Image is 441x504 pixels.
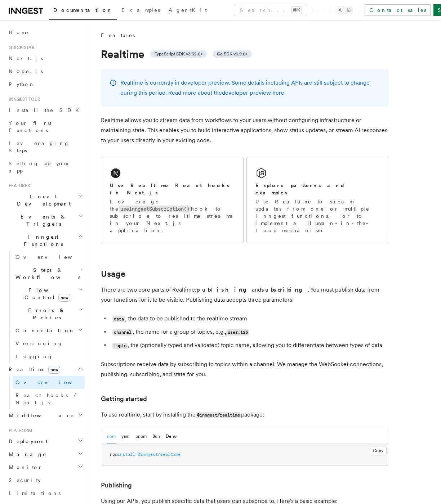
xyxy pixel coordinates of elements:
[119,206,191,212] code: useInngestSubscription()
[13,350,85,363] a: Logging
[9,477,41,483] span: Security
[13,327,75,334] span: Cancellation
[246,157,389,243] a: Explore patterns and examplesUse Realtime to stream updates from one or multiple Inngest function...
[101,394,147,404] a: Getting started
[15,254,90,260] span: Overview
[196,286,252,293] strong: publishing
[6,45,37,50] span: Quick start
[13,266,80,281] span: Steps & Workflows
[6,428,32,433] span: Platform
[291,6,302,14] kbd: ⌘K
[112,329,133,336] code: channel
[164,2,211,19] a: AgentKit
[101,48,389,60] h1: Realtime
[13,284,85,304] button: Flow Controlnew
[9,120,52,133] span: Your first Functions
[9,107,83,113] span: Install the SDK
[112,316,125,322] code: data
[110,198,235,234] p: Leverage the hook to subscribe to realtime streams in your Next.js application.
[13,337,85,350] a: Versioning
[6,474,85,487] a: Security
[15,354,53,359] span: Logging
[6,251,85,363] div: Inngest Functions
[117,452,135,457] span: install
[152,429,160,444] button: Bun
[6,438,48,445] span: Deployment
[6,157,85,177] a: Setting up your app
[6,193,79,207] span: Local Development
[13,389,85,409] a: React hooks / Next.js
[6,409,85,422] button: Middleware
[138,452,181,457] span: @inngest/realtime
[120,78,380,98] p: Realtime is currently in developer preview. Some details including APIs are still subject to chan...
[101,269,125,279] a: Usage
[101,285,389,305] p: There are two core parts of Realtime: and . You must publish data from your functions for it to b...
[13,264,85,284] button: Steps & Workflows
[6,376,85,409] div: Realtimenew
[6,233,78,248] span: Inngest Functions
[6,435,85,448] button: Deployment
[101,359,389,379] p: Subscriptions receive data by subscribing to topics within a channel. We manage the WebSocket con...
[226,329,249,336] code: user:123
[121,429,130,444] button: yarn
[6,363,85,376] button: Realtimenew
[6,96,40,102] span: Inngest tour
[255,182,380,196] h2: Explore patterns and examples
[9,81,35,87] span: Python
[110,182,235,196] h2: Use Realtime React hooks in Next.js
[110,340,389,351] li: , the (optionally typed and validated) topic name, allowing you to differentiate between types of...
[13,304,85,324] button: Errors & Retries
[6,52,85,65] a: Next.js
[370,446,387,455] button: Copy
[13,287,79,301] span: Flow Control
[58,294,70,302] span: new
[15,379,90,385] span: Overview
[6,213,79,228] span: Events & Triggers
[48,366,60,374] span: new
[166,429,177,444] button: Deno
[261,286,308,293] strong: subscribing
[6,26,85,39] a: Home
[49,2,117,20] a: Documentation
[255,198,380,234] p: Use Realtime to stream updates from one or multiple Inngest functions, or to implement a Human-in...
[101,480,132,490] a: Publishing
[6,464,43,471] span: Monitor
[9,29,29,36] span: Home
[53,7,113,13] span: Documentation
[121,7,160,13] span: Examples
[6,183,30,189] span: Features
[135,429,147,444] button: pnpm
[169,7,207,13] span: AgentKit
[6,137,85,157] a: Leveraging Steps
[155,51,202,57] span: TypeScript SDK v3.32.0+
[365,4,431,16] a: Contact sales
[9,68,43,74] span: Node.js
[112,343,128,349] code: topic
[9,140,70,153] span: Leveraging Steps
[110,327,389,337] li: , the name for a group of topics, e.g.,
[6,190,85,210] button: Local Development
[6,210,85,230] button: Events & Triggers
[6,117,85,137] a: Your first Functions
[117,2,164,19] a: Examples
[110,314,389,324] li: , the data to be published to the realtime stream
[6,448,85,461] button: Manage
[107,429,116,444] button: npm
[15,341,63,346] span: Versioning
[101,157,244,243] a: Use Realtime React hooks in Next.jsLeverage theuseInngestSubscription()hook to subscribe to realt...
[6,78,85,91] a: Python
[110,452,117,457] span: npm
[9,161,71,174] span: Setting up your app
[101,410,389,420] p: To use realtime, start by installing the package:
[6,412,74,419] span: Middleware
[101,115,389,145] p: Realtime allows you to stream data from workflows to your users without configuring infrastructur...
[234,4,306,16] button: Search...⌘K
[6,451,46,458] span: Manage
[101,32,135,39] span: Features
[9,55,43,61] span: Next.js
[336,6,353,14] button: Toggle dark mode
[222,89,284,96] a: developer preview here
[15,392,79,405] span: React hooks / Next.js
[6,65,85,78] a: Node.js
[217,51,248,57] span: Go SDK v0.9.0+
